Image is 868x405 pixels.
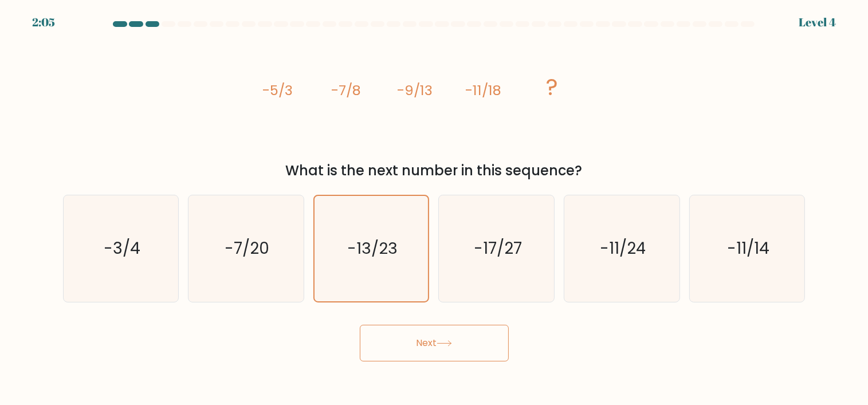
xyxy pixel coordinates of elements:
text: -11/24 [600,237,646,259]
button: Next [360,325,509,361]
text: -17/27 [474,237,522,259]
tspan: -11/18 [465,81,501,100]
div: Level 4 [799,14,836,31]
tspan: ? [546,71,558,103]
text: -11/14 [727,237,769,259]
div: 2:05 [32,14,55,31]
text: -3/4 [104,237,140,259]
tspan: -5/3 [262,81,292,100]
text: -7/20 [225,237,269,259]
div: What is the next number in this sequence? [70,160,799,181]
text: -13/23 [347,237,398,259]
tspan: -9/13 [397,81,433,100]
tspan: -7/8 [331,81,361,100]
